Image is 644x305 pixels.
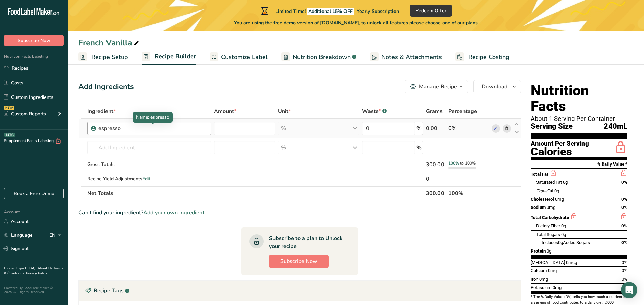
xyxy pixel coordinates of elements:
th: Net Totals [86,186,425,200]
span: Notes & Attachments [381,52,442,62]
span: 0% [622,268,627,273]
span: Protein [531,248,546,254]
span: Add your own ingredient [143,209,205,217]
span: Grams [426,107,443,115]
button: Subscribe Now [4,35,64,46]
span: Serving Size [531,122,573,131]
span: Customize Label [221,52,268,62]
span: 100% [448,160,459,166]
span: plans [466,20,478,26]
span: Recipe Setup [91,52,128,62]
span: Fat [536,188,553,193]
span: Edit [142,176,150,182]
span: [MEDICAL_DATA] [531,260,565,265]
div: About 1 Serving Per Container [531,115,627,122]
span: Subscribe Now [18,37,50,44]
a: About Us . [38,266,54,271]
button: Subscribe Now [269,255,329,268]
span: 0mg [539,277,548,282]
span: 0% [621,205,627,210]
div: 0.00 [426,124,445,132]
span: 0g [558,240,563,245]
div: Open Intercom Messenger [621,282,637,298]
a: Book a Free Demo [4,188,64,199]
h1: Nutrition Facts [531,83,627,114]
a: Customize Label [210,49,268,65]
span: Additional 15% OFF [307,8,354,15]
span: 0mg [548,268,557,273]
span: Redeem Offer [415,7,446,14]
span: 0% [621,223,627,228]
a: Recipe Builder [142,49,196,65]
div: Amount Per Serving [531,140,589,147]
span: Total Carbohydrate [531,215,569,220]
a: Language [4,229,33,241]
span: Includes Added Sugars [542,240,590,245]
a: Notes & Attachments [370,49,442,65]
div: Can't find your ingredient? [78,209,521,217]
span: 0mg [553,285,562,290]
div: 300.00 [426,160,445,169]
span: Subscribe Now [280,257,317,265]
span: 0mcg [566,260,577,265]
div: 0 [426,175,445,183]
div: Recipe Tags [79,281,521,301]
span: Dietary Fiber [536,223,560,228]
a: Recipe Setup [78,49,128,65]
section: % Daily Value * [531,160,627,168]
span: Percentage [448,107,477,115]
span: 0% [621,180,627,185]
span: 0mg [555,197,564,202]
a: Terms & Conditions . [4,266,63,276]
span: Calcium [531,268,547,273]
span: 0% [621,240,627,245]
span: 0g [561,232,566,237]
span: 0g [563,180,568,185]
a: Nutrition Breakdown [281,49,356,65]
div: Powered By FoodLabelMaker © 2025 All Rights Reserved [4,286,64,294]
span: Nutrition Breakdown [293,52,351,62]
th: 300.00 [425,186,447,200]
span: 0mg [547,205,555,210]
span: 240mL [604,122,627,131]
div: Add Ingredients [78,81,134,92]
div: Recipe Yield Adjustments [87,175,212,182]
div: French Vanilla [78,37,140,49]
a: Hire an Expert . [4,266,28,271]
th: 100% [447,186,490,200]
span: Unit [278,107,291,115]
div: Limited Time! [260,7,399,15]
a: Privacy Policy [26,271,47,276]
span: Sodium [531,205,546,210]
span: Total Fat [531,172,548,177]
span: Ingredient [87,107,116,115]
i: Trans [536,188,547,193]
button: Download [473,80,521,93]
button: Redeem Offer [410,5,452,17]
span: 0% [621,197,627,202]
span: to 100% [460,160,476,166]
span: 0g [561,223,566,228]
a: Recipe Costing [455,49,509,65]
span: Recipe Builder [154,52,196,61]
div: Gross Totals [87,161,212,168]
input: Add Ingredient [87,141,212,154]
span: Name: espresso [136,114,169,121]
span: Yearly Subscription [357,8,399,15]
span: 0% [622,260,627,265]
span: Total Sugars [536,232,560,237]
span: 0g [554,188,559,193]
div: espresso [98,124,183,132]
button: Manage Recipe [405,80,468,93]
span: Saturated Fat [536,180,562,185]
span: Amount [214,107,236,115]
div: EN [49,231,64,239]
div: 0% [448,124,489,132]
div: BETA [4,133,15,137]
span: Cholesterol [531,197,554,202]
div: Subscribe to a plan to Unlock your recipe [269,234,344,250]
div: NEW [4,106,14,110]
span: 0% [622,277,627,282]
span: Iron [531,277,538,282]
div: Calories [531,147,589,157]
